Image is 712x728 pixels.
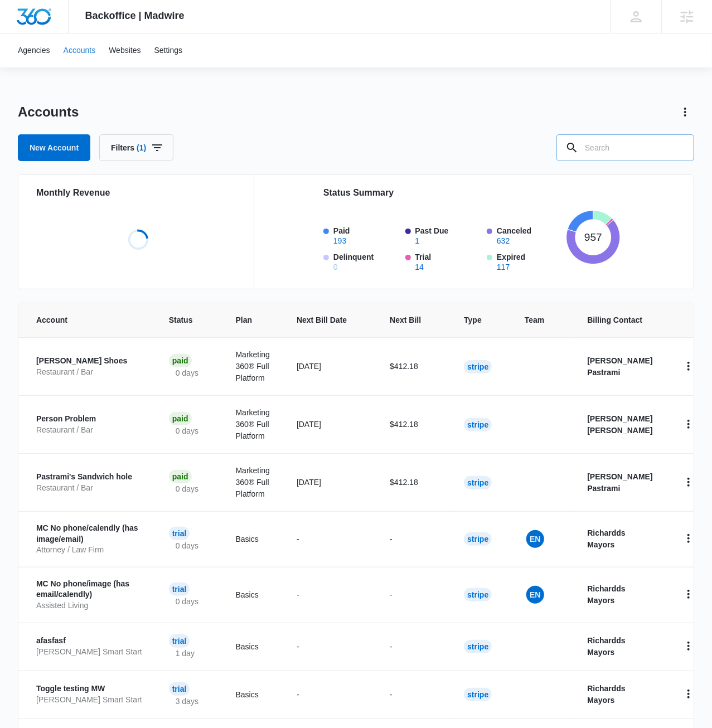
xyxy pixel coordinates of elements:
[464,588,492,601] div: Stripe
[526,586,544,604] span: EN
[169,354,192,367] div: Paid
[680,685,698,703] button: home
[169,596,205,608] p: 0 days
[376,395,451,453] td: $412.18
[99,134,173,161] button: Filters(1)
[283,623,376,671] td: -
[376,567,451,623] td: -
[415,251,481,271] label: Trial
[283,511,376,567] td: -
[680,637,698,655] button: home
[169,527,190,540] div: Trial
[169,470,192,483] div: Paid
[36,579,142,611] a: MC No phone/image (has email/calendly)Assisted Living
[464,688,492,701] div: Stripe
[36,695,142,706] p: [PERSON_NAME] Smart Start
[587,636,625,657] strong: Richardds Mayors
[236,689,270,701] p: Basics
[236,533,270,545] p: Basics
[169,682,190,696] div: Trial
[390,314,421,326] span: Next Bill
[680,473,698,491] button: home
[464,532,492,546] div: Stripe
[102,33,147,67] a: Websites
[36,579,142,600] p: MC No phone/image (has email/calendly)
[587,414,652,435] strong: [PERSON_NAME] [PERSON_NAME]
[169,412,192,425] div: Paid
[36,523,142,556] a: MC No phone/calendly (has image/email)Attorney / Law Firm
[497,237,510,245] button: Canceled
[283,567,376,623] td: -
[587,314,652,326] span: Billing Contact
[680,530,698,547] button: home
[36,635,142,657] a: afasfasf[PERSON_NAME] Smart Start
[236,641,270,653] p: Basics
[169,583,190,596] div: Trial
[236,589,270,601] p: Basics
[236,349,270,384] p: Marketing 360® Full Platform
[36,414,142,425] p: Person Problem
[18,134,90,161] a: New Account
[36,683,142,695] p: Toggle testing MW
[36,545,142,556] p: Attorney / Law Firm
[376,511,451,567] td: -
[57,33,103,67] a: Accounts
[676,103,694,121] button: Actions
[525,314,545,326] span: Team
[236,407,270,442] p: Marketing 360® Full Platform
[236,314,270,326] span: Plan
[376,671,451,719] td: -
[415,225,481,245] label: Past Due
[283,337,376,395] td: [DATE]
[283,671,376,719] td: -
[169,367,205,379] p: 0 days
[323,186,620,200] h2: Status Summary
[36,356,142,367] p: [PERSON_NAME] Shoes
[36,647,142,658] p: [PERSON_NAME] Smart Start
[376,337,451,395] td: $412.18
[587,528,625,549] strong: Richardds Mayors
[497,251,562,271] label: Expired
[36,425,142,436] p: Restaurant / Bar
[236,465,270,500] p: Marketing 360® Full Platform
[169,696,205,707] p: 3 days
[36,600,142,611] p: Assisted Living
[137,144,146,152] span: (1)
[464,476,492,489] div: Stripe
[464,360,492,373] div: Stripe
[18,104,79,120] h1: Accounts
[169,540,205,552] p: 0 days
[169,634,190,648] div: Trial
[36,635,142,647] p: afasfasf
[497,263,510,271] button: Expired
[680,415,698,433] button: home
[36,414,142,435] a: Person ProblemRestaurant / Bar
[587,472,652,493] strong: [PERSON_NAME] Pastrami
[680,585,698,603] button: home
[85,10,185,22] span: Backoffice | Madwire
[464,314,482,326] span: Type
[497,225,562,245] label: Canceled
[36,472,142,493] a: Pastrami's Sandwich holeRestaurant / Bar
[36,367,142,378] p: Restaurant / Bar
[333,225,399,245] label: Paid
[148,33,190,67] a: Settings
[36,483,142,494] p: Restaurant / Bar
[36,683,142,705] a: Toggle testing MW[PERSON_NAME] Smart Start
[587,684,625,705] strong: Richardds Mayors
[556,134,694,161] input: Search
[464,418,492,431] div: Stripe
[36,186,240,200] h2: Monthly Revenue
[11,33,57,67] a: Agencies
[36,356,142,377] a: [PERSON_NAME] ShoesRestaurant / Bar
[680,357,698,375] button: home
[36,523,142,545] p: MC No phone/calendly (has image/email)
[376,453,451,511] td: $412.18
[169,425,205,437] p: 0 days
[526,530,544,548] span: EN
[415,237,420,245] button: Past Due
[36,472,142,483] p: Pastrami's Sandwich hole
[376,623,451,671] td: -
[169,648,201,659] p: 1 day
[464,640,492,653] div: Stripe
